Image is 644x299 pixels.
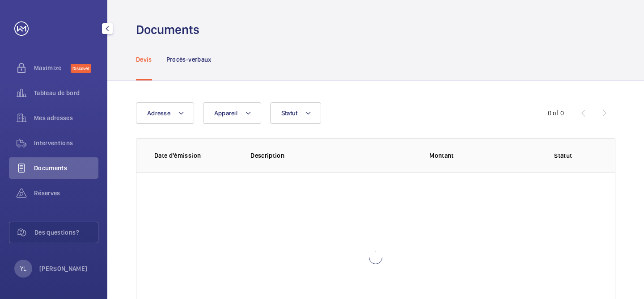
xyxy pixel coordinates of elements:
[34,114,98,122] span: Mes adresses
[530,151,597,160] p: Statut
[214,109,237,117] span: Appareil
[203,102,261,124] button: Appareil
[270,102,322,124] button: Statut
[136,21,199,38] h1: Documents
[34,164,98,173] span: Documents
[34,63,71,72] span: Maximize
[548,109,564,118] div: 0 of 0
[281,109,298,117] span: Statut
[147,109,170,117] span: Adresse
[429,151,515,160] p: Montant
[136,102,194,124] button: Adresse
[34,88,98,97] span: Tableau de bord
[39,264,88,273] p: [PERSON_NAME]
[34,139,98,147] span: Interventions
[71,64,91,73] span: Discover
[136,55,152,64] p: Devis
[20,264,26,273] p: YL
[34,228,98,237] span: Des questions?
[154,151,236,160] p: Date d'émission
[166,55,212,64] p: Procès-verbaux
[34,189,98,198] span: Réserves
[250,151,415,160] p: Description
